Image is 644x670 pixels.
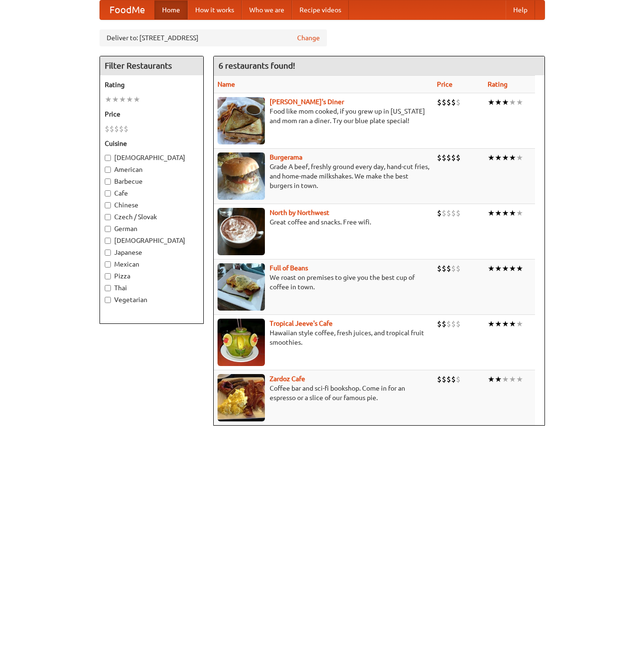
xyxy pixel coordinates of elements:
[105,238,111,244] input: [DEMOGRAPHIC_DATA]
[495,208,502,218] li: ★
[105,283,199,293] label: Thai
[495,319,502,329] li: ★
[218,107,429,125] p: Food like mom cooked, if you grew up in [US_STATE] and mom ran a diner. Try our blue plate special!
[516,208,523,218] li: ★
[218,319,265,366] img: jeeves.jpg
[509,263,516,274] li: ★
[488,152,495,163] li: ★
[502,263,509,274] li: ★
[516,319,523,329] li: ★
[516,374,523,384] li: ★
[495,374,502,384] li: ★
[502,97,509,107] li: ★
[242,0,292,19] a: Who we are
[509,319,516,329] li: ★
[446,97,451,107] li: $
[451,152,456,163] li: $
[218,208,265,255] img: north.jpg
[105,188,199,198] label: Cafe
[516,263,523,274] li: ★
[446,374,451,384] li: $
[509,152,516,163] li: ★
[502,152,509,163] li: ★
[105,80,199,89] h5: Rating
[270,98,344,106] b: [PERSON_NAME]'s Diner
[442,97,446,107] li: $
[509,208,516,218] li: ★
[105,139,199,148] h5: Cuisine
[105,271,199,281] label: Pizza
[119,94,126,105] li: ★
[119,124,124,134] li: $
[218,273,429,292] p: We roast on premises to give you the best cup of coffee in town.
[495,97,502,107] li: ★
[100,0,154,19] a: FoodMe
[105,190,111,197] input: Cafe
[437,80,453,88] a: Price
[133,94,140,105] li: ★
[105,295,199,304] label: Vegetarian
[218,162,429,190] p: Grade A beef, freshly ground every day, hand-cut fries, and home-made milkshakes. We make the bes...
[218,152,265,200] img: burgerama.jpg
[112,94,119,105] li: ★
[451,319,456,329] li: $
[442,152,446,163] li: $
[126,94,133,105] li: ★
[442,208,446,218] li: $
[105,285,111,291] input: Thai
[105,214,111,220] input: Czech / Slovak
[270,264,308,272] a: Full of Beans
[270,375,305,383] a: Zardoz Cafe
[105,224,199,233] label: German
[124,124,128,134] li: $
[442,319,446,329] li: $
[451,374,456,384] li: $
[451,208,456,218] li: $
[488,208,495,218] li: ★
[100,29,327,46] div: Deliver to: [STREET_ADDRESS]
[451,263,456,274] li: $
[100,56,203,75] h4: Filter Restaurants
[105,202,111,208] input: Chinese
[105,155,111,161] input: [DEMOGRAPHIC_DATA]
[451,97,456,107] li: $
[516,97,523,107] li: ★
[114,124,119,134] li: $
[188,0,242,19] a: How it works
[488,80,508,88] a: Rating
[218,80,235,88] a: Name
[437,152,442,163] li: $
[488,263,495,274] li: ★
[105,212,199,222] label: Czech / Slovak
[442,374,446,384] li: $
[218,217,429,227] p: Great coffee and snacks. Free wifi.
[292,0,349,19] a: Recipe videos
[105,226,111,232] input: German
[105,109,199,119] h5: Price
[437,319,442,329] li: $
[218,263,265,311] img: beans.jpg
[437,263,442,274] li: $
[502,319,509,329] li: ★
[446,263,451,274] li: $
[105,236,199,245] label: [DEMOGRAPHIC_DATA]
[456,97,461,107] li: $
[218,328,429,347] p: Hawaiian style coffee, fresh juices, and tropical fruit smoothies.
[105,273,111,279] input: Pizza
[502,208,509,218] li: ★
[456,374,461,384] li: $
[270,209,329,216] b: North by Northwest
[109,124,114,134] li: $
[437,97,442,107] li: $
[105,179,111,185] input: Barbecue
[456,319,461,329] li: $
[105,153,199,162] label: [DEMOGRAPHIC_DATA]
[105,200,199,210] label: Chinese
[297,33,320,43] a: Change
[218,97,265,144] img: sallys.jpg
[456,208,461,218] li: $
[105,167,111,173] input: American
[516,152,523,163] li: ★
